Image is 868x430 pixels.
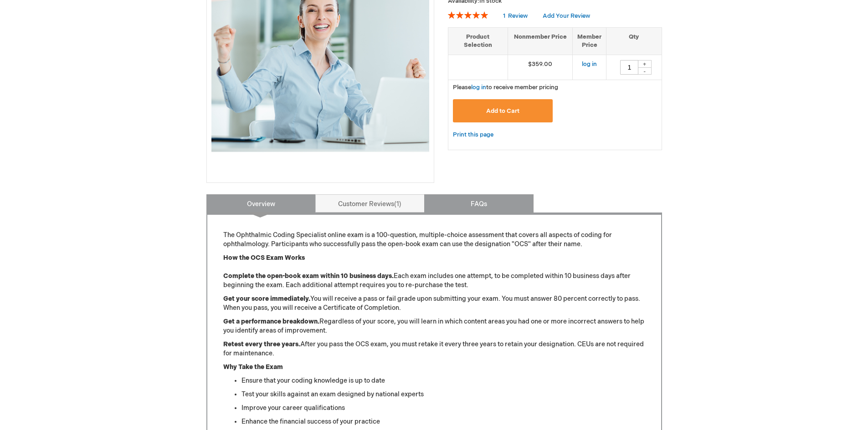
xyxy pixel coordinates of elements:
[241,390,645,399] li: Test your skills against an exam designed by national experts
[315,194,425,212] a: Customer Reviews1
[223,340,300,348] strong: Retest every three years.
[223,317,645,335] p: Regardless of your score, you will learn in which content areas you had one or more incorrect ans...
[223,318,319,325] strong: Get a performance breakdown.
[223,294,645,313] p: You will receive a pass or fail grade upon submitting your exam. You must answer 80 percent corre...
[638,60,652,68] div: +
[223,363,283,371] strong: Why Take the Exam
[503,12,529,20] a: 1 Review
[223,295,310,303] strong: Get your score immediately.
[638,67,652,75] div: -
[223,340,645,358] p: After you pass the OCS exam, you must retake it every three years to retain your designation. CEU...
[394,200,401,208] span: 1
[508,55,573,80] td: $359.00
[241,404,645,413] li: Improve your career qualifications
[223,254,305,262] strong: How the OCS Exam Works
[543,12,590,20] a: Add Your Review
[503,12,505,20] span: 1
[453,84,558,91] span: Please to receive member pricing
[241,417,645,426] li: Enhance the financial success of your practice
[582,61,597,68] a: log in
[448,27,508,55] th: Product Selection
[448,11,488,19] div: 100%
[223,253,645,290] p: Each exam includes one attempt, to be completed within 10 business days after beginning the exam....
[453,99,553,122] button: Add to Cart
[223,231,645,249] p: The Ophthalmic Coding Specialist online exam is a 100-question, multiple-choice assessment that c...
[453,129,493,141] a: Print this page
[606,27,662,55] th: Qty
[620,60,638,75] input: Qty
[223,272,394,280] strong: Complete the open-book exam within 10 business days.
[508,12,528,20] span: Review
[486,107,519,115] span: Add to Cart
[424,194,534,212] a: FAQs
[508,27,573,55] th: Nonmember Price
[573,27,606,55] th: Member Price
[241,376,645,385] li: Ensure that your coding knowledge is up to date
[471,84,486,91] a: log in
[206,194,316,212] a: Overview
